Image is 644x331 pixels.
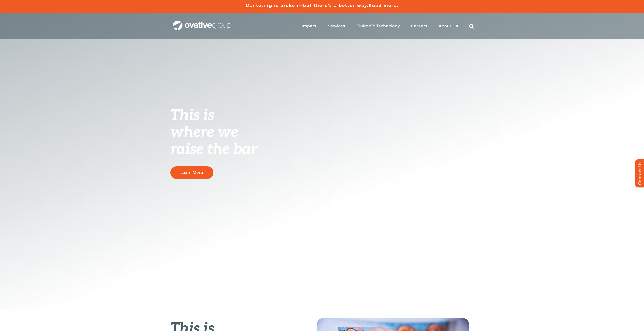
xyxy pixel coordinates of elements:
a: Impact [302,24,317,29]
a: EMRge™ Technology [356,24,400,29]
span: This is [170,106,214,125]
span: where we raise the bar [170,123,257,159]
a: Learn More [170,166,213,179]
a: OG_Full_horizontal_WHT [173,20,231,25]
span: Learn More [180,170,203,175]
a: Search [469,24,474,29]
a: About Us [439,24,458,29]
a: Careers [411,24,427,29]
a: Marketing is broken—but there’s a better way. [246,3,369,8]
nav: Menu [302,18,474,34]
a: Services [328,24,345,29]
a: Read more. [369,3,398,8]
